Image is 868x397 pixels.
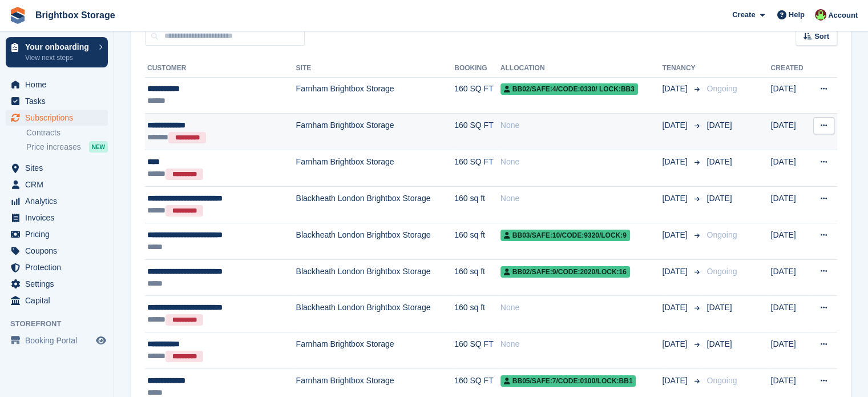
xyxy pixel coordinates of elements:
span: [DATE] [706,339,732,348]
span: [DATE] [706,157,732,166]
a: menu [6,160,108,176]
span: BB02/safe:4/code:0330/ lock:BB3 [500,83,638,95]
td: [DATE] [770,77,809,114]
td: 160 sq ft [454,296,500,332]
td: [DATE] [770,332,809,369]
td: 160 SQ FT [454,332,500,369]
td: Blackheath London Brightbox Storage [296,296,455,332]
th: Customer [145,59,296,78]
span: [DATE] [662,156,689,168]
span: Ongoing [706,84,737,93]
td: 160 sq ft [454,223,500,260]
span: [DATE] [662,302,689,314]
span: Subscriptions [25,110,94,126]
td: [DATE] [770,150,809,187]
td: Farnham Brightbox Storage [296,332,455,369]
div: None [500,338,663,350]
span: [DATE] [706,121,732,130]
span: Analytics [25,193,94,209]
img: Marlena [815,9,826,21]
span: [DATE] [662,375,689,387]
span: BB02/safe:9/code:2020/lock:16 [500,266,630,278]
span: [DATE] [662,338,689,350]
div: None [500,119,663,131]
td: Blackheath London Brightbox Storage [296,187,455,223]
td: 160 SQ FT [454,114,500,150]
a: menu [6,210,108,226]
a: Contracts [26,127,108,138]
span: BB05/safe:7/code:0100/lock:BB1 [500,375,636,387]
td: [DATE] [770,114,809,150]
td: 160 SQ FT [454,150,500,187]
span: Help [789,9,805,21]
td: Farnham Brightbox Storage [296,77,455,114]
a: menu [6,332,108,348]
th: Created [770,59,809,78]
span: Capital [25,292,94,308]
a: menu [6,93,108,109]
td: [DATE] [770,259,809,296]
span: [DATE] [662,83,689,95]
span: Ongoing [706,376,737,385]
a: menu [6,226,108,242]
span: [DATE] [662,266,689,278]
span: Booking Portal [25,332,94,348]
td: 160 SQ FT [454,77,500,114]
span: Account [828,10,858,21]
a: Brightbox Storage [31,6,120,25]
span: Home [25,77,94,93]
p: View next steps [25,53,93,63]
td: 160 sq ft [454,187,500,223]
span: Pricing [25,226,94,242]
td: [DATE] [770,296,809,332]
th: Allocation [500,59,663,78]
span: Sort [814,31,829,42]
span: Settings [25,276,94,292]
img: stora-icon-8386f47178a22dfd0bd8f6a31ec36ba5ce8667c1dd55bd0f319d3a0aa187defe.svg [9,7,26,24]
td: [DATE] [770,187,809,223]
span: [DATE] [706,303,732,312]
td: Blackheath London Brightbox Storage [296,223,455,260]
span: Create [732,9,755,21]
a: Preview store [94,334,108,347]
div: None [500,302,663,314]
td: Farnham Brightbox Storage [296,150,455,187]
div: None [500,156,663,168]
span: [DATE] [706,194,732,203]
span: Protection [25,259,94,275]
td: [DATE] [770,223,809,260]
a: menu [6,292,108,308]
a: menu [6,177,108,193]
span: [DATE] [662,193,689,204]
span: Invoices [25,210,94,226]
a: menu [6,259,108,275]
td: Blackheath London Brightbox Storage [296,259,455,296]
span: Storefront [10,318,114,330]
a: menu [6,193,108,209]
span: [DATE] [662,119,689,131]
span: [DATE] [662,229,689,241]
span: Ongoing [706,230,737,239]
a: Your onboarding View next steps [6,37,108,67]
a: Price increases NEW [26,141,108,153]
div: NEW [89,141,108,153]
span: Coupons [25,243,94,259]
span: Ongoing [706,267,737,276]
th: Booking [454,59,500,78]
a: menu [6,276,108,292]
a: menu [6,243,108,259]
td: 160 sq ft [454,259,500,296]
a: menu [6,77,108,93]
span: CRM [25,177,94,193]
p: Your onboarding [25,43,93,51]
span: BB03/safe:10/code:9320/lock:9 [500,230,630,241]
a: menu [6,110,108,126]
span: Price increases [26,142,81,153]
div: None [500,193,663,204]
td: Farnham Brightbox Storage [296,114,455,150]
th: Site [296,59,455,78]
span: Tasks [25,93,94,109]
span: Sites [25,160,94,176]
th: Tenancy [662,59,702,78]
